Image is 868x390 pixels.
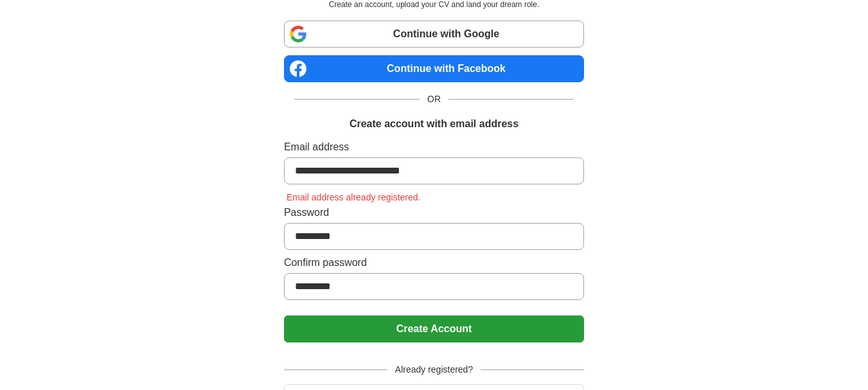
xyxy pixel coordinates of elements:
[284,192,423,202] span: Email address already registered.
[284,55,584,82] a: Continue with Facebook
[284,315,584,342] button: Create Account
[387,363,481,377] span: Already registered?
[350,116,518,132] h1: Create account with email address
[284,21,584,48] a: Continue with Google
[284,139,584,155] label: Email address
[284,205,584,220] label: Password
[284,255,584,270] label: Confirm password
[420,93,448,106] span: OR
